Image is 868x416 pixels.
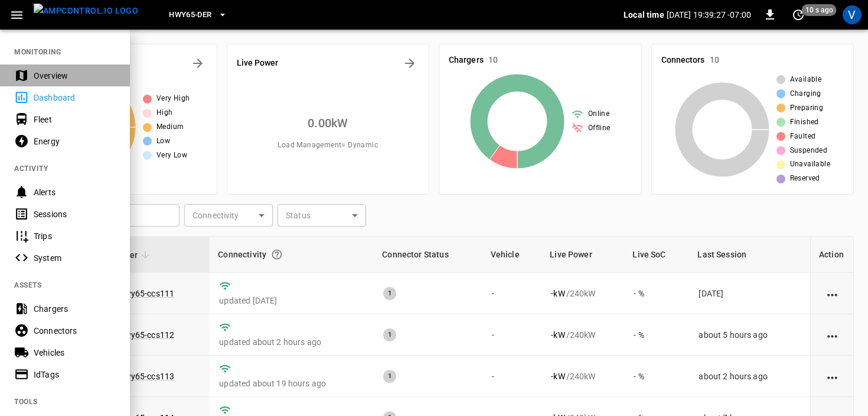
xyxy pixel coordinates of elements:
[34,325,116,337] div: Connectors
[789,5,808,24] button: set refresh interval
[843,5,862,24] div: profile-icon
[802,4,837,16] span: 10 s ago
[34,186,116,198] div: Alerts
[34,347,116,359] div: Vehicles
[34,369,116,380] div: IdTags
[34,70,116,82] div: Overview
[34,114,116,125] div: Fleet
[34,252,116,264] div: System
[34,92,116,104] div: Dashboard
[34,230,116,242] div: Trips
[34,303,116,315] div: Chargers
[34,208,116,220] div: Sessions
[34,136,116,147] div: Energy
[34,4,138,18] img: ampcontrol.io logo
[624,9,664,21] p: Local time
[169,8,211,22] span: HWY65-DER
[667,9,751,21] p: [DATE] 19:39:27 -07:00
